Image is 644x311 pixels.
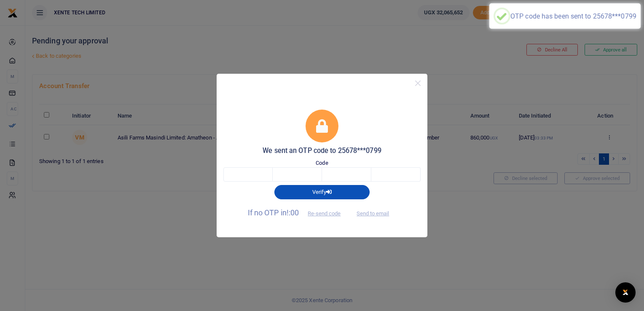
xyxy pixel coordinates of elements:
[287,208,299,217] span: !:00
[510,12,636,20] div: OTP code has been sent to 25678***0799
[412,77,424,89] button: Close
[248,208,348,217] span: If no OTP in
[223,147,421,155] h5: We sent an OTP code to 25678***0799
[615,282,636,303] div: Open Intercom Messenger
[316,159,328,167] label: Code
[274,185,370,199] button: Verify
